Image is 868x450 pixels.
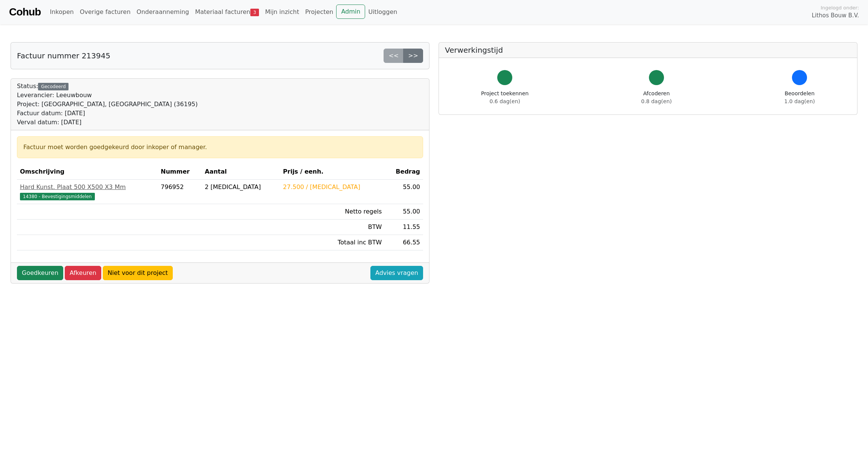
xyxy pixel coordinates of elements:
[20,183,155,201] a: Hard Kunst. Plaat 500 X500 X3 Mm14380 - Bevestigingsmiddelen
[812,11,859,20] span: Lithos Bouw B.V.
[784,98,815,104] span: 1.0 dag(en)
[17,91,198,100] div: Leverancier: Leeuwbouw
[385,235,423,250] td: 66.55
[47,5,76,20] a: Inkopen
[445,46,851,55] h5: Verwerkingstijd
[38,83,69,90] div: Gecodeerd
[9,3,41,21] a: Cohub
[821,4,859,11] span: Ingelogd onder:
[280,235,385,250] td: Totaal inc BTW
[385,164,423,180] th: Bedrag
[481,90,528,105] div: Project toekennen
[158,164,202,180] th: Nummer
[641,98,672,104] span: 0.8 dag(en)
[17,266,63,280] a: Goedkeuren
[202,164,280,180] th: Aantal
[23,143,417,152] div: Factuur moet worden goedgekeurd door inkoper of manager.
[17,100,198,109] div: Project: [GEOGRAPHIC_DATA], [GEOGRAPHIC_DATA] (36195)
[784,90,815,105] div: Beoordelen
[17,51,110,60] h5: Factuur nummer 213945
[20,193,95,200] span: 14380 - Bevestigingsmiddelen
[65,266,101,280] a: Afkeuren
[77,5,134,20] a: Overige facturen
[365,5,400,20] a: Uitloggen
[283,183,382,192] div: 27.500 / [MEDICAL_DATA]
[20,183,155,192] div: Hard Kunst. Plaat 500 X500 X3 Mm
[385,180,423,204] td: 55.00
[280,220,385,235] td: BTW
[641,90,672,105] div: Afcoderen
[103,266,173,280] a: Niet voor dit project
[302,5,337,20] a: Projecten
[280,204,385,220] td: Netto regels
[17,164,158,180] th: Omschrijving
[370,266,423,280] a: Advies vragen
[17,82,198,127] div: Status:
[403,49,423,63] a: >>
[280,164,385,180] th: Prijs / eenh.
[192,5,262,20] a: Materiaal facturen3
[385,220,423,235] td: 11.55
[134,5,192,20] a: Onderaanneming
[490,98,520,104] span: 0.6 dag(en)
[250,9,259,16] span: 3
[385,204,423,220] td: 55.00
[205,183,277,192] div: 2 [MEDICAL_DATA]
[17,109,198,118] div: Factuur datum: [DATE]
[262,5,302,20] a: Mijn inzicht
[336,5,365,19] a: Admin
[17,118,198,127] div: Verval datum: [DATE]
[158,180,202,204] td: 796952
